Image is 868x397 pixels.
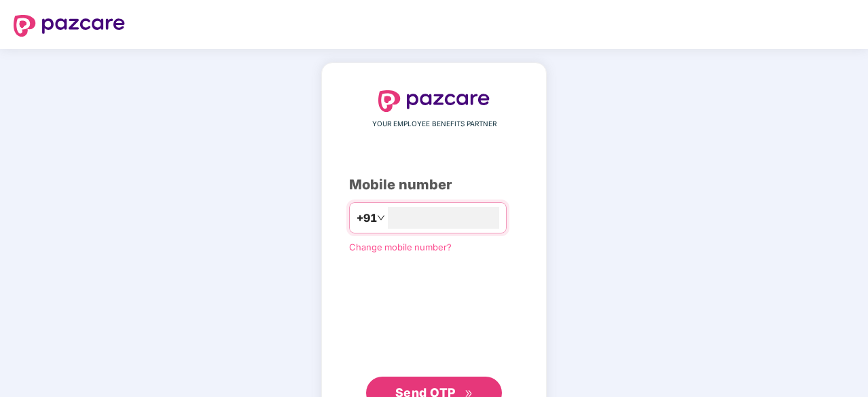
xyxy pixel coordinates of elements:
img: logo [378,90,490,112]
a: Change mobile number? [349,242,452,252]
img: logo [14,15,125,37]
span: down [377,214,385,222]
span: YOUR EMPLOYEE BENEFITS PARTNER [372,119,496,130]
div: Mobile number [349,174,519,195]
span: +91 [357,210,377,227]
